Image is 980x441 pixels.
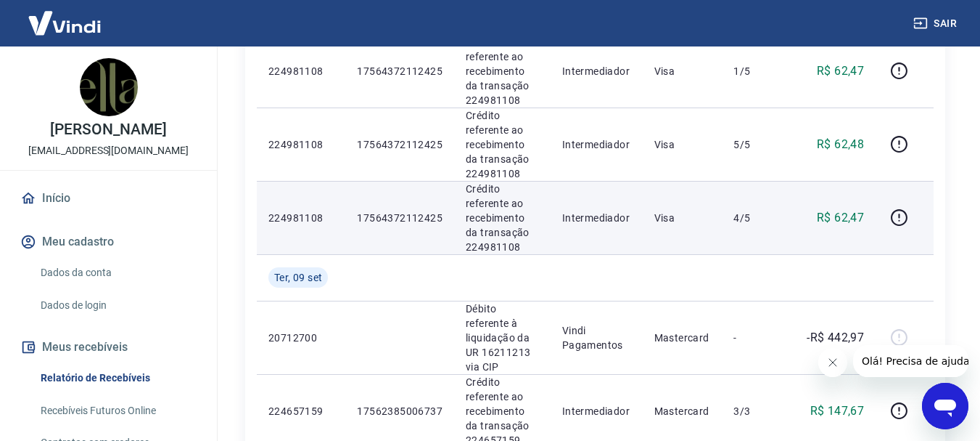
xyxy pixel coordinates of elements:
p: 1/5 [733,64,776,78]
p: Crédito referente ao recebimento da transação 224981108 [466,108,539,181]
iframe: Botão para abrir a janela de mensagens [922,383,968,429]
a: Início [17,182,199,214]
button: Meus recebíveis [17,331,199,363]
p: Vindi Pagamentos [562,323,631,352]
a: Recebíveis Futuros Online [35,396,199,426]
p: Visa [654,211,711,225]
p: 17562385006737 [357,404,442,418]
iframe: Fechar mensagem [818,348,847,377]
p: [EMAIL_ADDRESS][DOMAIN_NAME] [28,143,189,158]
img: Vindi [17,1,112,45]
iframe: Mensagem da empresa [853,345,968,377]
p: Intermediador [562,404,631,418]
p: Visa [654,64,711,78]
p: Crédito referente ao recebimento da transação 224981108 [466,182,539,254]
button: Meu cadastro [17,226,199,258]
img: 5e24a6e3-9fc3-4a65-828d-630295013149.jpeg [80,58,138,116]
p: R$ 147,67 [810,402,865,420]
p: R$ 62,48 [817,136,864,153]
p: 17564372112425 [357,137,442,152]
p: 4/5 [733,211,776,225]
p: 20712700 [268,331,334,345]
p: Mastercard [654,404,711,418]
p: 224657159 [268,404,334,418]
p: 224981108 [268,137,334,152]
p: R$ 62,47 [817,62,864,80]
a: Relatório de Recebíveis [35,363,199,393]
p: - [733,331,776,345]
p: Intermediador [562,137,631,152]
p: 17564372112425 [357,211,442,225]
a: Dados de login [35,291,199,320]
p: -R$ 442,97 [807,329,864,347]
p: 224981108 [268,64,334,78]
p: 17564372112425 [357,64,442,78]
p: 224981108 [268,211,334,225]
p: Intermediador [562,211,631,225]
p: Mastercard [654,331,711,345]
p: 3/3 [733,404,776,418]
span: Olá! Precisa de ajuda? [9,10,122,22]
p: Intermediador [562,64,631,78]
p: Visa [654,137,711,152]
a: Dados da conta [35,258,199,288]
p: Débito referente à liquidação da UR 16211213 via CIP [466,302,539,374]
p: Crédito referente ao recebimento da transação 224981108 [466,35,539,108]
span: Ter, 09 set [274,270,322,285]
p: [PERSON_NAME] [50,122,166,137]
p: 5/5 [733,137,776,152]
p: R$ 62,47 [817,209,864,227]
button: Sair [910,10,963,37]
